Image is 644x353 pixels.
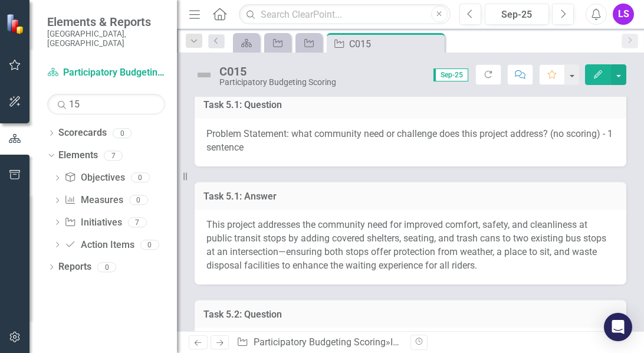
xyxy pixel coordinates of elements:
[64,238,134,252] a: Action Items
[47,66,165,80] a: Participatory Budgeting Scoring
[489,8,545,22] div: Sep-25
[58,126,107,140] a: Scorecards
[613,4,634,25] button: LS
[236,336,402,349] div: » »
[47,94,165,115] input: Search Below...
[485,4,549,25] button: Sep-25
[47,29,165,48] small: [GEOGRAPHIC_DATA], [GEOGRAPHIC_DATA]
[104,151,123,161] div: 7
[47,15,165,29] span: Elements & Reports
[113,128,132,138] div: 0
[604,313,632,341] div: Open Intercom Messenger
[206,219,606,271] span: This project addresses the community need for improved comfort, safety, and cleanliness at public...
[64,171,124,185] a: Objectives
[129,195,148,205] div: 0
[219,78,336,87] div: Participatory Budgeting Scoring
[140,240,159,250] div: 0
[433,68,468,81] span: Sep-25
[64,216,121,230] a: Initiatives
[131,173,150,183] div: 0
[206,128,613,153] span: Problem Statement: what community need or challenge does this project address? (no scoring) - 1 s...
[203,309,617,320] h3: Task 5.2: Question
[239,4,451,25] input: Search ClearPoint...
[97,262,116,272] div: 0
[64,194,123,207] a: Measures
[203,191,617,202] h3: Task 5.1: Answer
[58,149,98,162] a: Elements
[219,65,336,78] div: C015
[6,14,27,34] img: ClearPoint Strategy
[58,260,91,274] a: Reports
[390,336,431,348] a: Initiatives
[203,100,617,110] h3: Task 5.1: Question
[195,66,213,84] img: Not Defined
[254,336,386,348] a: Participatory Budgeting Scoring
[349,37,442,51] div: C015
[128,217,147,227] div: 7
